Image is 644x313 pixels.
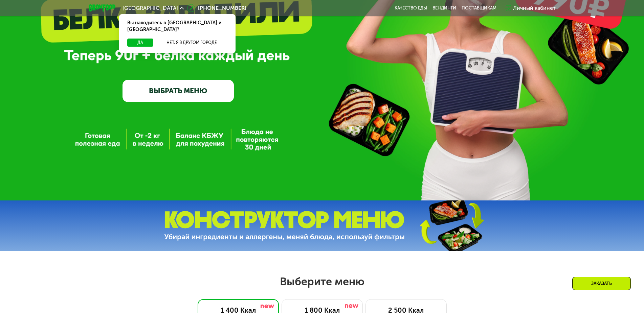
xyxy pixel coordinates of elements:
[127,39,153,47] button: Да
[395,5,427,11] a: Качество еды
[432,5,456,11] a: Вендинги
[572,277,631,290] div: Заказать
[123,5,178,11] span: [GEOGRAPHIC_DATA]
[513,4,556,12] div: Личный кабинет
[22,275,622,288] h2: Выберите меню
[462,5,496,11] div: поставщикам
[119,14,236,39] div: Вы находитесь в [GEOGRAPHIC_DATA] и [GEOGRAPHIC_DATA]?
[187,4,246,12] a: [PHONE_NUMBER]
[156,39,227,47] button: Нет, я в другом городе
[123,80,234,102] a: ВЫБРАТЬ МЕНЮ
